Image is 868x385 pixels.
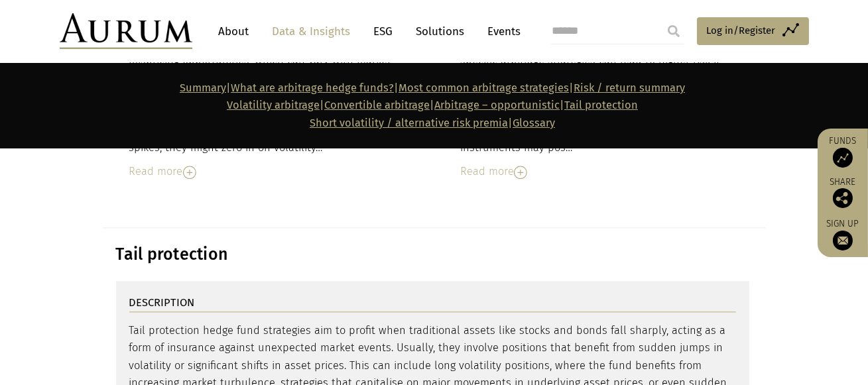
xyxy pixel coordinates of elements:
input: Submit [660,18,687,44]
a: About [212,19,256,44]
img: Sign up to our newsletter [833,231,853,250]
strong: | | | [180,82,574,94]
img: Read More [183,166,196,179]
a: Short volatility / alternative risk premia [310,117,508,129]
a: Risk / return summary [574,82,685,94]
strong: DESCRIPTION [129,296,195,309]
strong: | | | [227,99,564,111]
a: ESG [367,19,400,44]
a: Funds [824,135,861,168]
span: | [310,117,555,129]
a: Glossary [513,117,555,129]
a: Volatility arbitrage [227,99,320,111]
div: Read more [460,163,736,180]
h3: Tail protection [116,245,749,264]
a: Log in/Register [697,17,809,45]
span: Log in/Register [707,23,776,38]
img: Access Funds [833,148,853,168]
a: Solutions [410,19,471,44]
a: Sign up [824,218,861,250]
a: Data & Insights [266,19,357,44]
a: Most common arbitrage strategies [399,82,569,94]
img: Read More [514,166,527,179]
div: Read more [129,163,405,180]
a: Summary [180,82,226,94]
a: Tail protection [564,99,638,111]
div: Share [824,178,861,208]
a: Convertible arbitrage [324,99,430,111]
a: Events [481,19,521,44]
img: Aurum [60,13,192,49]
img: Share this post [833,188,853,208]
a: Arbitrage – opportunistic [434,99,560,111]
a: What are arbitrage hedge funds? [231,82,394,94]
